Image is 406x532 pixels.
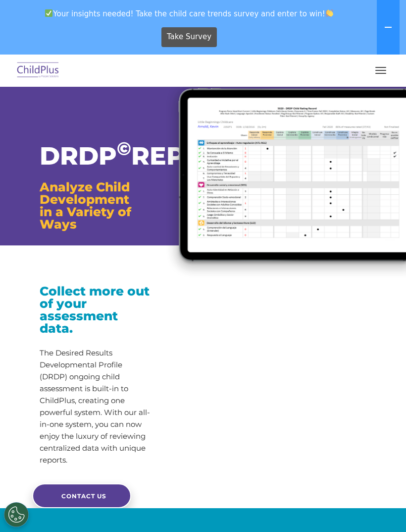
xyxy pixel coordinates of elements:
sup: © [117,137,131,160]
p: The Desired Results Developmental Profile (DRDP) ongoing child assessment is built-in to ChildPlu... [40,347,152,466]
img: ChildPlus by Procare Solutions [15,59,61,82]
a: CONTACT US [32,483,131,508]
h3: Collect more out of your assessment data. [40,285,152,335]
span: Analyze Child Development [40,179,130,207]
span: Take Survey [167,28,211,46]
a: Take Survey [161,27,217,47]
span: CONTACT US [61,492,106,500]
img: 👏 [326,9,333,17]
h1: DRDP REPORTS [40,144,152,169]
span: in a Variety of Ways [40,204,131,232]
span: Your insights needed! Take the child care trends survey and enter to win! [4,4,375,23]
img: drdp-child-rating-ralign [159,72,406,281]
img: ✅ [45,9,52,17]
button: Cookies Settings [4,502,29,527]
